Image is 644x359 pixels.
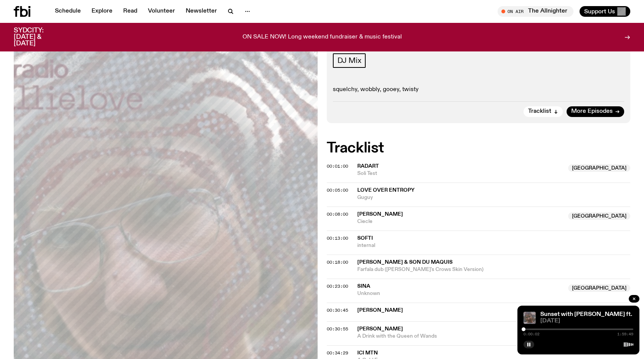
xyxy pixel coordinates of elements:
[327,212,348,216] button: 00:08:00
[357,194,631,201] span: Guguy
[580,6,630,17] button: Support Us
[327,351,348,355] button: 00:34:29
[357,266,631,273] span: Farfala dub ([PERSON_NAME]'s Crows Skin Version)
[327,211,348,217] span: 00:08:00
[357,326,403,332] span: [PERSON_NAME]
[50,6,85,17] a: Schedule
[327,350,348,356] span: 00:34:29
[327,307,348,313] span: 00:30:45
[357,163,379,169] span: Radart
[327,259,348,265] span: 00:18:00
[617,332,633,336] span: 1:59:49
[327,327,348,331] button: 00:30:55
[524,106,563,117] button: Tracklist
[87,6,117,17] a: Explore
[357,212,403,217] span: [PERSON_NAME]
[357,290,564,297] span: Unknown
[357,188,414,193] span: Love Over Entropy
[568,212,630,220] span: [GEOGRAPHIC_DATA]
[327,260,348,264] button: 00:18:00
[327,308,348,313] button: 00:30:45
[327,164,348,168] button: 00:01:00
[333,86,625,93] p: squelchy, wobbly, gooey, twisty
[337,56,361,65] span: DJ Mix
[333,53,366,68] a: DJ Mix
[357,236,373,241] span: Softi
[327,187,348,193] span: 00:05:00
[327,141,631,155] h2: Tracklist
[357,218,564,225] span: Ciecle
[357,333,631,340] span: A Drink with the Queen of Wands
[357,307,594,314] span: [PERSON_NAME]
[357,284,370,289] span: Sina
[584,8,615,15] span: Support Us
[327,235,348,241] span: 00:13:00
[524,332,540,336] span: 0:00:02
[14,27,63,47] h3: SYDCITY: [DATE] & [DATE]
[327,163,348,169] span: 00:01:00
[571,109,613,114] span: More Episodes
[143,6,180,17] a: Volunteer
[357,242,631,249] span: internal
[540,318,633,324] span: [DATE]
[181,6,222,17] a: Newsletter
[327,188,348,192] button: 00:05:00
[357,260,453,265] span: [PERSON_NAME] & Son du Maquis
[327,284,348,288] button: 00:23:00
[357,170,564,177] span: Soli Test
[327,236,348,240] button: 00:13:00
[119,6,142,17] a: Read
[498,6,573,17] button: On AirThe Allnighter
[243,34,402,41] p: ON SALE NOW! Long weekend fundraiser & music festival
[357,350,378,356] span: ICI MTN
[568,284,630,292] span: [GEOGRAPHIC_DATA]
[327,283,348,289] span: 00:23:00
[567,106,624,117] a: More Episodes
[327,326,348,332] span: 00:30:55
[568,164,630,172] span: [GEOGRAPHIC_DATA]
[528,109,551,114] span: Tracklist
